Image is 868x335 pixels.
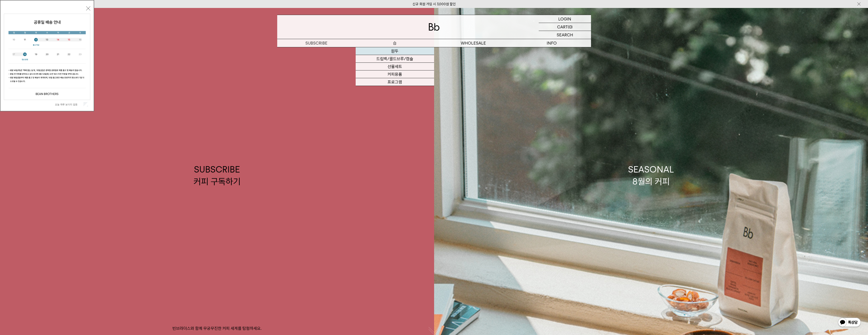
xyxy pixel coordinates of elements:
[513,39,591,47] p: INFO
[356,78,434,86] a: 프로그램
[557,23,568,31] p: CART
[356,55,434,63] a: 드립백/콜드브루/캡슐
[356,70,434,78] a: 커피용품
[429,23,440,31] img: 로고
[277,39,356,47] a: SUBSCRIBE
[356,63,434,70] a: 선물세트
[356,39,434,47] a: 숍
[568,23,573,31] p: (0)
[4,14,90,100] img: cb63d4bbb2e6550c365f227fdc69b27f_113810.jpg
[413,2,456,6] a: 신규 회원 가입 시 3,000원 할인
[838,317,861,328] img: 카카오톡 채널 1:1 채팅 버튼
[86,6,90,10] button: 닫기
[194,163,241,187] div: SUBSCRIBE 커피 구독하기
[539,15,591,23] a: LOGIN
[557,31,573,39] p: SEARCH
[434,39,513,47] p: WHOLESALE
[539,23,591,31] a: CART (0)
[558,15,571,23] p: LOGIN
[628,163,674,187] div: SEASONAL 8월의 커피
[55,103,83,106] label: 오늘 하루 보이지 않음
[356,47,434,55] a: 원두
